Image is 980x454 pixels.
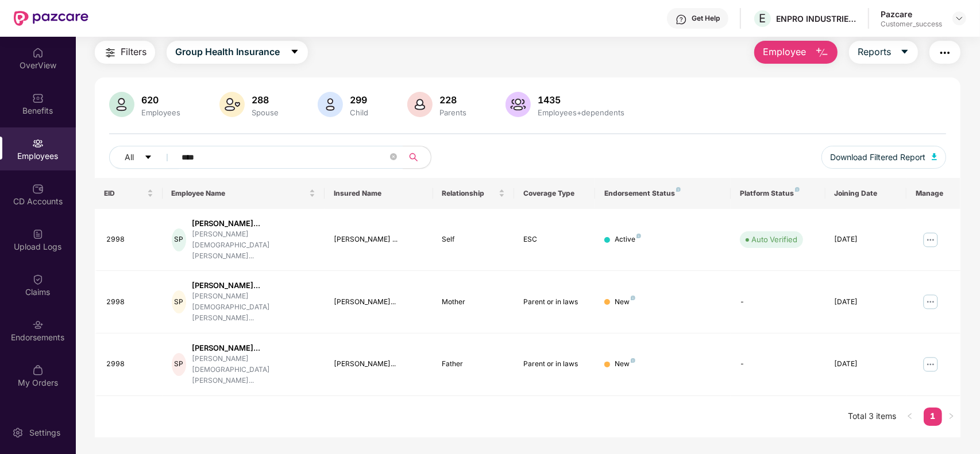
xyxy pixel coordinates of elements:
div: ENPRO INDUSTRIES PVT LTD [776,13,856,24]
th: Manage [906,178,960,209]
th: Relationship [433,178,514,209]
img: svg+xml;base64,PHN2ZyBpZD0iSGVscC0zMngzMiIgeG1sbnM9Imh0dHA6Ly93d3cudzMub3JnLzIwMDAvc3ZnIiB3aWR0aD... [676,14,687,25]
th: EID [95,178,163,209]
img: New Pazcare Logo [14,11,88,26]
div: Customer_success [881,20,942,29]
span: Employee Name [172,189,307,198]
img: svg+xml;base64,PHN2ZyBpZD0iRHJvcGRvd24tMzJ4MzIiIHhtbG5zPSJodHRwOi8vd3d3LnczLm9yZy8yMDAwL3N2ZyIgd2... [955,14,964,23]
img: manageButton [921,355,940,374]
img: manageButton [921,293,940,311]
div: Get Help [692,14,720,23]
span: EID [104,189,145,198]
span: E [759,11,766,25]
span: Relationship [442,189,496,198]
div: Pazcare [881,9,942,20]
img: manageButton [921,231,940,249]
th: Employee Name [163,178,325,209]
